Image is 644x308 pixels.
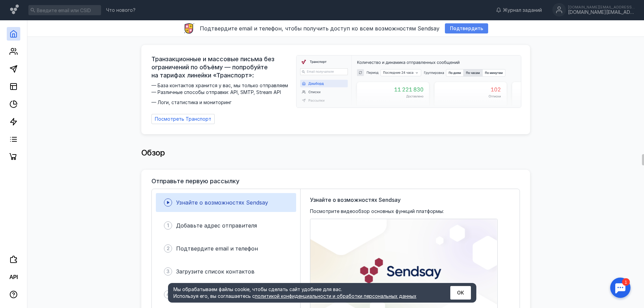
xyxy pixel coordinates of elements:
span: Узнайте о возможностях Sendsay [310,196,401,204]
img: dashboard-transport-banner [296,55,521,108]
span: Посмотрите видеообзор основных функций платформы: [310,208,444,215]
span: — База контактов хранится у вас, мы только отправляем — Различные способы отправки: API, SMTP, St... [151,82,292,106]
a: политикой конфиденциальности и обработки персональных данных [255,293,416,299]
button: Подтвердить [445,23,488,33]
span: Журнал заданий [503,7,542,14]
a: Что нового? [103,8,139,13]
button: ОК [450,286,471,300]
span: 3 [166,268,170,275]
span: Транзакционные и массовые письма без ограничений по объёму — попробуйте на тарифах линейки «Транс... [151,55,292,79]
span: Посмотреть Транспорт [155,116,211,122]
a: Журнал заданий [493,7,545,14]
div: Мы обрабатываем файлы cookie, чтобы сделать сайт удобнее для вас. Используя его, вы соглашаетесь c [173,286,434,300]
span: Добавьте адрес отправителя [176,222,257,229]
span: 2 [167,245,170,252]
div: 1 [15,4,23,11]
h3: Отправьте первую рассылку [151,178,239,185]
a: Посмотреть Транспорт [151,114,215,124]
span: 4 [166,291,170,298]
span: 1 [167,222,169,229]
span: Загрузите список контактов [176,268,255,275]
span: Что нового? [106,8,136,13]
input: Введите email или CSID [28,5,101,15]
div: [DOMAIN_NAME][EMAIL_ADDRESS][DOMAIN_NAME] [568,5,636,9]
span: Подтвердить [450,26,483,31]
span: Подтвердите email и телефон, чтобы получить доступ ко всем возможностям Sendsay [200,25,439,32]
div: [DOMAIN_NAME][EMAIL_ADDRESS][DOMAIN_NAME] [568,9,636,15]
span: Обзор [141,148,165,158]
span: Подтвердите email и телефон [176,245,258,252]
span: Узнайте о возможностях Sendsay [176,199,268,206]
